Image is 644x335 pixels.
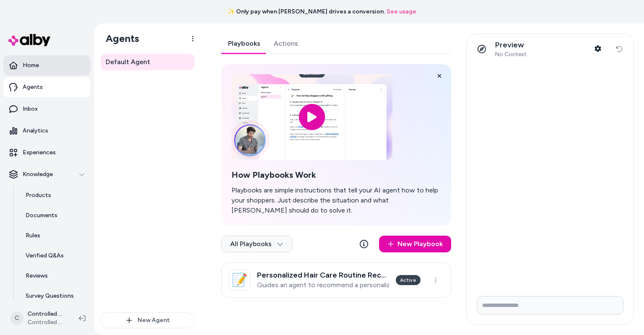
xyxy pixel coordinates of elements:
span: ✨ Only pay when [PERSON_NAME] drives a conversion. [228,8,385,16]
span: Default Agent [106,57,150,67]
p: Controlled Chaos Shopify [28,310,65,318]
a: New Playbook [379,236,451,252]
a: Analytics [3,121,91,141]
p: Home [23,61,39,70]
img: alby Logo [8,34,50,46]
a: Experiences [3,143,91,163]
p: Inbox [23,105,38,113]
span: No Context [495,51,527,58]
h3: Personalized Hair Care Routine Recommendation [257,271,389,279]
span: C [10,312,23,325]
a: Actions [267,34,305,54]
button: New Agent [101,312,195,328]
a: Products [17,185,91,205]
p: Documents [26,211,57,220]
button: All Playbooks [221,236,292,252]
p: Rules [26,231,40,240]
a: Reviews [17,266,91,286]
input: Write your prompt here [477,296,623,314]
p: Agents [23,83,43,91]
a: Default Agent [101,54,195,70]
h1: Agents [99,32,139,45]
span: All Playbooks [230,240,283,248]
a: Playbooks [221,34,267,54]
button: Knowledge [3,164,91,184]
a: See usage [387,8,416,16]
p: Verified Q&As [26,252,64,260]
button: CControlled Chaos ShopifyControlled Chaos [5,305,72,332]
span: Controlled Chaos [28,318,65,327]
a: Agents [3,77,91,97]
p: Experiences [23,148,56,157]
p: Preview [495,40,527,50]
p: Guides an agent to recommend a personalized hair care routine based on the user's hair type and g... [257,281,389,289]
div: Active [396,275,421,285]
a: Inbox [3,99,91,119]
a: Verified Q&As [17,246,91,266]
p: Reviews [26,272,48,280]
p: Playbooks are simple instructions that tell your AI agent how to help your shoppers. Just describ... [231,185,441,216]
h2: How Playbooks Work [231,170,441,180]
a: Documents [17,205,91,226]
p: Knowledge [23,170,53,179]
p: Analytics [23,127,48,135]
p: Products [26,191,51,200]
a: Rules [17,226,91,246]
p: Survey Questions [26,292,74,300]
a: 📝Personalized Hair Care Routine RecommendationGuides an agent to recommend a personalized hair ca... [221,262,451,298]
a: Survey Questions [17,286,91,306]
a: Home [3,55,91,75]
div: 📝 [229,269,250,291]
